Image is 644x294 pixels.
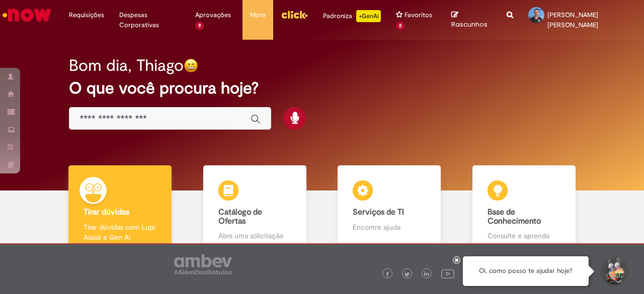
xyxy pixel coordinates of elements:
[353,222,426,232] p: Encontre ajuda
[599,256,629,286] button: Iniciar Conversa de Suporte
[53,165,188,252] a: Tirar dúvidas Tirar dúvidas com Lupi Assist e Gen Ai
[488,231,560,241] p: Consulte e aprenda
[218,231,291,241] p: Abra uma solicitação
[119,10,180,30] span: Despesas Corporativas
[69,79,575,97] h2: O que você procura hoje?
[405,272,410,277] img: logo_footer_twitter.png
[463,256,589,286] div: Oi, como posso te ajudar hoje?
[322,165,457,252] a: Serviços de TI Encontre ajuda
[451,11,492,29] a: Rascunhos
[488,207,541,226] b: Base de Conhecimento
[195,10,231,20] span: Aprovações
[184,58,198,73] img: happy-face.png
[441,267,454,280] img: logo_footer_youtube.png
[405,10,432,20] span: Favoritos
[451,20,488,29] span: Rascunhos
[188,165,323,252] a: Catálogo de Ofertas Abra uma solicitação
[356,10,381,22] p: +GenAi
[250,10,266,20] span: More
[457,165,592,252] a: Base de Conhecimento Consulte e aprenda
[353,207,404,217] b: Serviços de TI
[174,254,232,274] img: logo_footer_ambev_rotulo_gray.png
[195,22,204,30] span: 9
[84,207,129,217] b: Tirar dúvidas
[69,10,104,20] span: Requisições
[547,11,598,29] span: [PERSON_NAME] [PERSON_NAME]
[218,207,262,226] b: Catálogo de Ofertas
[396,22,405,30] span: 2
[323,10,381,22] div: Padroniza
[84,222,156,242] p: Tirar dúvidas com Lupi Assist e Gen Ai
[424,271,429,277] img: logo_footer_linkedin.png
[385,272,390,277] img: logo_footer_facebook.png
[1,5,53,25] img: ServiceNow
[69,57,184,74] h2: Bom dia, Thiago
[281,7,308,22] img: click_logo_yellow_360x200.png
